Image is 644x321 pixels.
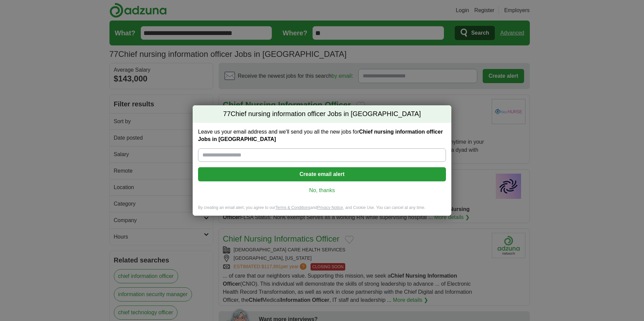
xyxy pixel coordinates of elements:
a: Terms & Conditions [275,205,310,210]
button: Create email alert [198,167,446,181]
div: By creating an email alert, you agree to our and , and Cookie Use. You can cancel at any time. [193,205,451,216]
a: Privacy Notice [317,205,343,210]
strong: Chief nursing information officer Jobs in [GEOGRAPHIC_DATA] [198,129,443,142]
label: Leave us your email address and we'll send you all the new jobs for [198,128,446,143]
h2: Chief nursing information officer Jobs in [GEOGRAPHIC_DATA] [193,105,451,123]
span: 77 [223,109,231,119]
a: No, thanks [203,187,441,194]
